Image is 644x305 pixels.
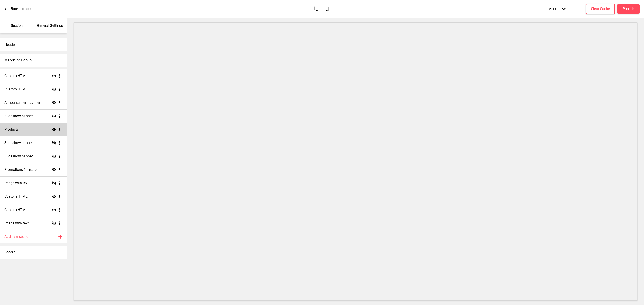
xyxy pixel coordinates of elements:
p: Back to menu [11,6,32,11]
h4: Image with text [4,181,29,186]
h4: Slideshow banner [4,114,33,119]
h4: Footer [4,250,15,255]
h4: Products [4,127,19,132]
h4: Slideshow banner [4,140,33,145]
h4: Add new section [4,234,30,239]
button: Publish [617,4,640,14]
h4: Image with text [4,221,29,226]
h4: Promotions filmstrip [4,167,37,172]
h4: Announcement banner [4,100,40,105]
p: General Settings [37,23,63,28]
h4: Marketing Popup [4,58,32,63]
h4: Publish [623,6,634,11]
h4: Slideshow banner [4,154,33,159]
div: Menu [544,2,570,15]
h4: Custom HTML [4,194,28,199]
h4: Header [4,42,16,47]
h4: Custom HTML [4,73,28,78]
h4: Custom HTML [4,207,28,212]
button: Clear Cache [586,4,615,14]
h4: Clear Cache [591,6,610,11]
p: Section [11,23,23,28]
a: Back to menu [4,3,32,15]
h4: Custom HTML [4,87,28,92]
